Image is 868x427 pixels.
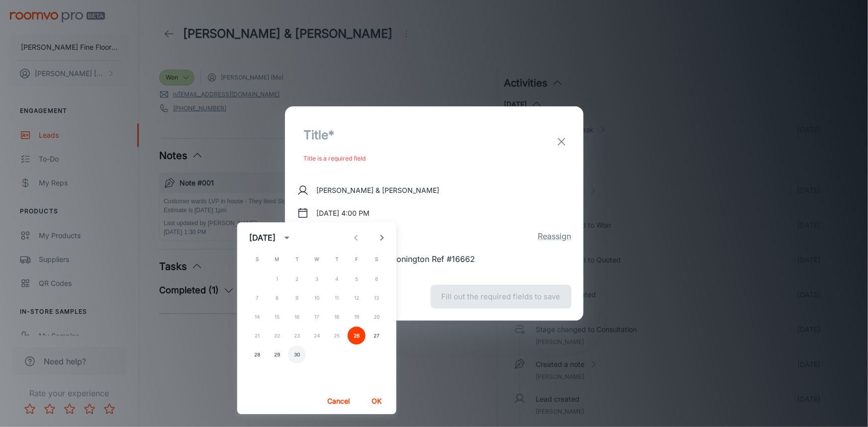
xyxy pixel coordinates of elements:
span: Saturday [368,249,386,269]
button: 27 [368,327,386,344]
span: Wednesday [308,249,326,269]
span: Friday [348,249,366,269]
button: 29 [268,345,286,363]
button: [DATE] 4:00 PM [313,204,374,222]
button: Reassign [538,230,572,242]
p: Title is a required field [304,153,490,165]
textarea: pick up 3 boxes of stonington Ref #16662 [317,254,565,265]
button: calendar view is open, switch to year view [279,229,295,246]
span: Monday [268,249,286,269]
button: OK [361,392,392,410]
p: [PERSON_NAME] & [PERSON_NAME] [317,185,440,196]
button: 26 [348,327,366,344]
button: 28 [248,345,266,363]
span: Sunday [248,249,266,269]
button: 30 [288,345,306,363]
button: exit [552,132,572,152]
span: Tuesday [288,249,306,269]
button: Next month [374,229,390,246]
span: Thursday [328,249,346,269]
button: Cancel [323,392,355,410]
input: Title* [297,118,497,152]
div: [DATE] [249,232,276,244]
